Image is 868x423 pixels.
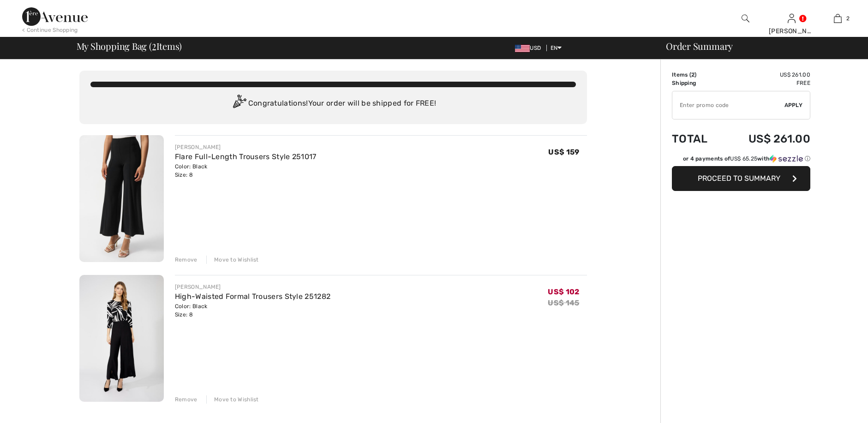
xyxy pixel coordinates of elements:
[784,101,803,109] span: Apply
[672,91,784,119] input: Promo code
[515,45,530,52] img: US Dollar
[551,45,562,51] span: EN
[770,155,803,163] img: Sezzle
[672,123,723,155] td: Total
[77,42,182,51] span: My Shopping Bag ( Items)
[698,174,780,183] span: Proceed to Summary
[206,395,259,404] div: Move to Wishlist
[152,39,156,51] span: 2
[90,95,576,113] div: Congratulations! Your order will be shipped for FREE!
[788,13,796,24] img: My Info
[79,135,164,262] img: Flare Full-Length Trousers Style 251017
[815,13,860,24] a: 2
[672,155,810,166] div: or 4 payments ofUS$ 65.25withSezzle Click to learn more about Sezzle
[730,155,757,162] span: US$ 65.25
[22,7,88,26] img: 1ère Avenue
[834,13,842,24] img: My Bag
[175,143,317,151] div: [PERSON_NAME]
[175,395,198,404] div: Remove
[22,26,78,34] div: < Continue Shopping
[548,148,579,156] span: US$ 159
[206,256,259,264] div: Move to Wishlist
[175,162,317,179] div: Color: Black Size: 8
[742,13,749,24] img: search the website
[175,302,330,319] div: Color: Black Size: 8
[79,275,164,402] img: High-Waisted Formal Trousers Style 251282
[769,26,814,36] div: [PERSON_NAME]
[723,71,810,79] td: US$ 261.00
[723,79,810,87] td: Free
[175,292,330,301] a: High-Waisted Formal Trousers Style 251282
[175,152,317,161] a: Flare Full-Length Trousers Style 251017
[723,123,810,155] td: US$ 261.00
[548,298,579,307] s: US$ 145
[655,42,862,51] div: Order Summary
[683,155,810,163] div: or 4 payments of with
[691,71,694,78] span: 2
[175,256,198,264] div: Remove
[175,283,330,291] div: [PERSON_NAME]
[672,71,723,79] td: Items ( )
[230,95,248,113] img: Congratulation2.svg
[672,79,723,87] td: Shipping
[672,166,810,191] button: Proceed to Summary
[788,14,796,23] a: Sign In
[846,14,850,23] span: 2
[548,287,579,296] span: US$ 102
[515,45,545,51] span: USD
